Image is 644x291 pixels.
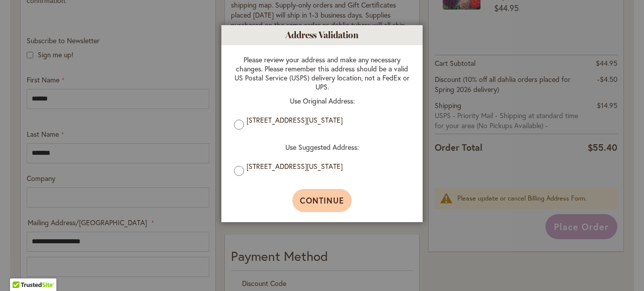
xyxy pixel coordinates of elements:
[234,143,410,152] p: Use Suggested Address:
[221,25,423,45] h1: Address Validation
[247,116,405,125] label: [STREET_ADDRESS][US_STATE]
[8,255,36,283] iframe: Launch Accessibility Center
[292,189,352,212] button: Continue
[234,96,410,106] p: Use Original Address:
[247,162,405,171] label: [STREET_ADDRESS][US_STATE]
[300,195,345,206] span: Continue
[234,55,410,91] p: Please review your address and make any necessary changes. Please remember this address should be...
